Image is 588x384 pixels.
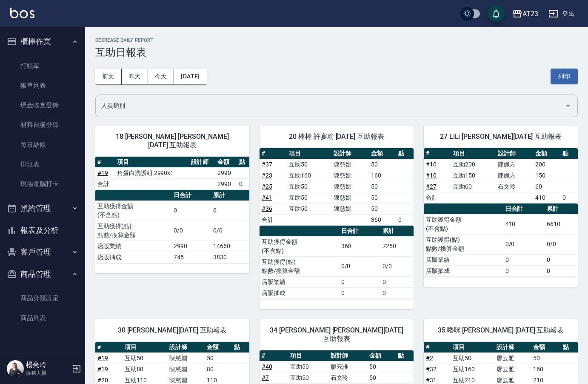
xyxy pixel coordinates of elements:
[167,364,205,375] td: 陳慈嫺
[95,221,171,241] td: 互助獲得(點) 點數/換算金額
[545,6,578,22] button: 登出
[328,361,367,372] td: 廖云雅
[561,342,578,353] th: 點
[531,342,561,353] th: 金額
[533,181,560,192] td: 60
[551,69,578,84] button: 列印
[331,181,369,192] td: 陳慈嫺
[451,364,494,375] td: 互助160
[211,241,249,252] td: 14660
[496,181,533,192] td: 石文玲
[494,342,531,353] th: 設計師
[424,214,503,234] td: 互助獲得金額 (不含點)
[262,161,272,168] a: #37
[369,203,396,214] td: 50
[262,172,272,179] a: #23
[237,178,249,189] td: 0
[331,203,369,214] td: 陳慈嫺
[3,241,82,263] button: 客戶管理
[451,181,496,192] td: 互助60
[211,221,249,241] td: 0/0
[270,132,403,141] span: 20 棒棒 許宴瑜 [DATE] 互助報表
[533,148,560,159] th: 金額
[424,254,503,265] td: 店販業績
[95,37,578,43] h2: Decrease Daily Report
[171,190,211,201] th: 日合計
[97,366,108,373] a: #19
[97,377,108,384] a: #20
[232,342,249,353] th: 點
[123,342,167,353] th: 項目
[339,287,380,298] td: 0
[260,276,339,287] td: 店販業績
[451,148,496,159] th: 項目
[215,157,237,168] th: 金額
[260,287,339,298] td: 店販抽成
[174,69,206,84] button: [DATE]
[424,148,451,159] th: #
[533,192,560,203] td: 410
[287,159,331,170] td: 互助50
[95,201,171,221] td: 互助獲得金額 (不含點)
[3,56,82,76] a: 打帳單
[260,226,414,299] table: a dense table
[451,352,494,364] td: 互助50
[171,221,211,241] td: 0/0
[369,148,396,159] th: 金額
[262,183,272,190] a: #25
[26,361,69,369] h5: 楊亮玲
[3,263,82,285] button: 商品管理
[545,203,578,215] th: 累計
[426,183,437,190] a: #27
[380,236,414,256] td: 7250
[331,192,369,203] td: 陳慈嫺
[503,214,545,234] td: 410
[496,170,533,181] td: 陳姵方
[95,252,171,263] td: 店販抽成
[451,342,494,353] th: 項目
[509,5,542,23] button: AT23
[331,170,369,181] td: 陳慈嫺
[560,148,578,159] th: 點
[122,69,148,84] button: 昨天
[561,99,575,112] button: Open
[380,256,414,276] td: 0/0
[560,192,578,203] td: 0
[3,76,82,95] a: 帳單列表
[339,236,380,256] td: 360
[95,342,123,353] th: #
[171,252,211,263] td: 745
[3,288,82,308] a: 商品分類設定
[215,167,237,178] td: 2990
[167,342,205,353] th: 設計師
[545,265,578,276] td: 0
[396,214,414,225] td: 0
[287,192,331,203] td: 互助50
[95,178,115,189] td: 合計
[205,364,232,375] td: 80
[367,361,396,372] td: 50
[339,276,380,287] td: 0
[434,326,568,335] span: 35 嚕咪 [PERSON_NAME] [DATE] 互助報表
[531,352,561,364] td: 50
[260,214,287,225] td: 合計
[380,276,414,287] td: 0
[426,161,437,168] a: #10
[380,226,414,237] th: 累計
[426,377,437,384] a: #31
[205,342,232,353] th: 金額
[287,148,331,159] th: 項目
[451,170,496,181] td: 互助150
[260,236,339,256] td: 互助獲得金額 (不含點)
[503,203,545,215] th: 日合計
[367,372,396,383] td: 50
[369,214,396,225] td: 360
[331,148,369,159] th: 設計師
[215,178,237,189] td: 2990
[260,256,339,276] td: 互助獲得(點) 點數/換算金額
[148,69,174,84] button: 今天
[10,8,34,18] img: Logo
[424,203,578,277] table: a dense table
[367,350,396,361] th: 金額
[260,350,288,361] th: #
